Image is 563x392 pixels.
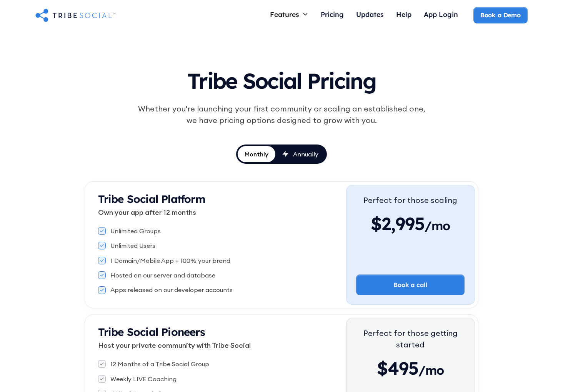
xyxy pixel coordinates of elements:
[473,7,528,23] a: Book a Demo
[390,7,418,23] a: Help
[98,340,346,350] p: Host your private community with Tribe Social
[356,327,465,350] div: Perfect for those getting started
[35,7,115,23] a: home
[424,10,458,18] div: App Login
[315,7,350,23] a: Pricing
[98,325,205,339] strong: Tribe Social Pioneers
[264,7,315,22] div: Features
[110,360,209,368] div: 12 Months of a Tribe Social Group
[418,362,444,382] span: /mo
[110,227,161,235] div: Unlimited Groups
[110,271,215,279] div: Hosted on our server and database
[321,10,344,18] div: Pricing
[418,7,464,23] a: App Login
[110,375,177,383] div: Weekly LIVE Coaching
[356,274,465,295] a: Book a call
[110,286,233,294] div: Apps released on our developer accounts
[98,192,205,206] strong: Tribe Social Platform
[350,7,390,23] a: Updates
[363,194,457,206] div: Perfect for those scaling
[110,256,230,265] div: 1 Domain/Mobile App + 100% your brand
[103,61,460,97] h1: Tribe Social Pricing
[293,150,318,158] div: Annually
[98,207,346,218] p: Own your app after 12 months
[110,241,155,250] div: Unlimited Users
[396,10,411,18] div: Help
[363,212,457,235] div: $2,995
[425,218,450,237] span: /mo
[270,10,299,18] div: Features
[356,357,465,380] div: $495
[356,10,384,18] div: Updates
[134,103,429,126] div: Whether you're launching your first community or scaling an established one, we have pricing opti...
[245,150,268,158] div: Monthly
